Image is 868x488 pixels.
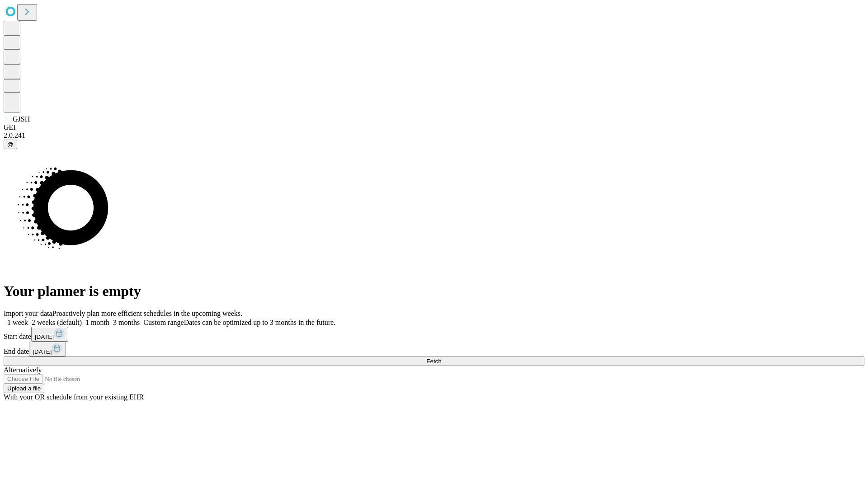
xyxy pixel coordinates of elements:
span: 1 week [7,319,28,326]
button: Upload a file [4,384,44,393]
div: 2.0.241 [4,131,864,140]
span: Import your data [4,310,52,317]
span: 1 month [85,319,109,326]
span: Proactively plan more efficient schedules in the upcoming weeks. [52,310,242,317]
h1: Your planner is empty [4,283,864,300]
span: Fetch [426,358,441,365]
div: End date [4,342,864,357]
button: [DATE] [29,342,66,357]
span: [DATE] [35,333,54,340]
button: Fetch [4,357,864,366]
span: @ [7,141,14,148]
button: [DATE] [31,327,68,342]
span: With your OR schedule from your existing EHR [4,393,144,401]
div: Start date [4,327,864,342]
span: [DATE] [33,348,52,355]
span: 2 weeks (default) [32,319,82,326]
span: Custom range [143,319,184,326]
button: @ [4,140,17,149]
span: Dates can be optimized up to 3 months in the future. [184,319,335,326]
div: GEI [4,123,864,131]
span: Alternatively [4,366,42,374]
span: GJSH [13,115,30,123]
span: 3 months [113,319,140,326]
